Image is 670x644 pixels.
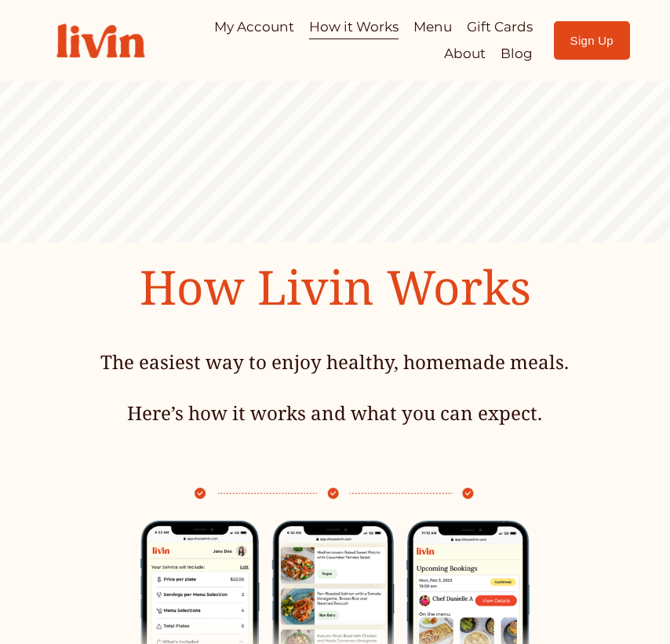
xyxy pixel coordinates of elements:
a: How it Works [309,14,399,41]
h4: The easiest way to enjoy healthy, homemade meals. [90,349,580,375]
a: Gift Cards [467,14,533,41]
span: How Livin Works [140,254,531,319]
a: Blog [501,41,533,68]
a: Menu [413,14,452,41]
a: About [444,41,486,68]
a: Sign Up [554,21,630,60]
h4: Here’s how it works and what you can expect. [90,401,580,426]
a: My Account [214,14,294,41]
img: Livin [40,7,161,75]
